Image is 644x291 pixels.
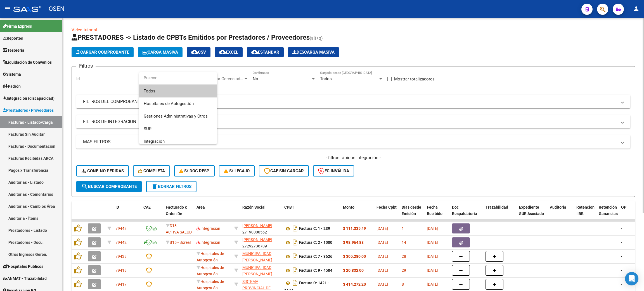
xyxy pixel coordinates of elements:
[144,139,165,144] span: Integración
[144,101,194,106] span: Hospitales de Autogestión
[625,272,638,285] div: Open Intercom Messenger
[144,126,151,131] span: SUR
[139,72,217,84] input: dropdown search
[144,114,208,119] span: Gestiones Administrativas y Otros
[144,85,212,97] span: Todos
